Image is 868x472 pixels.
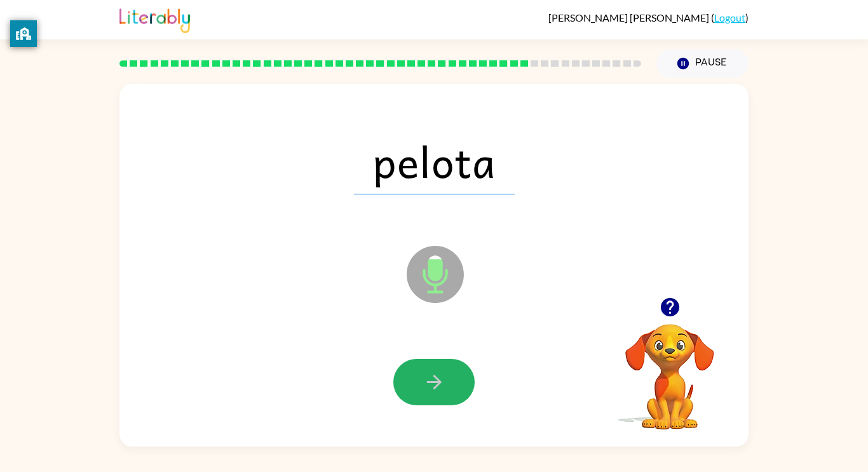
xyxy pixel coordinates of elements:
[714,11,745,24] a: Logout
[354,128,515,194] span: pelota
[606,304,733,431] video: Your browser must support playing .mp4 files to use Literably. Please try using another browser.
[656,49,749,78] button: Pause
[10,20,37,47] button: privacy banner
[119,5,190,33] img: Literably
[548,11,711,24] span: [PERSON_NAME] [PERSON_NAME]
[548,11,749,24] div: ( )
